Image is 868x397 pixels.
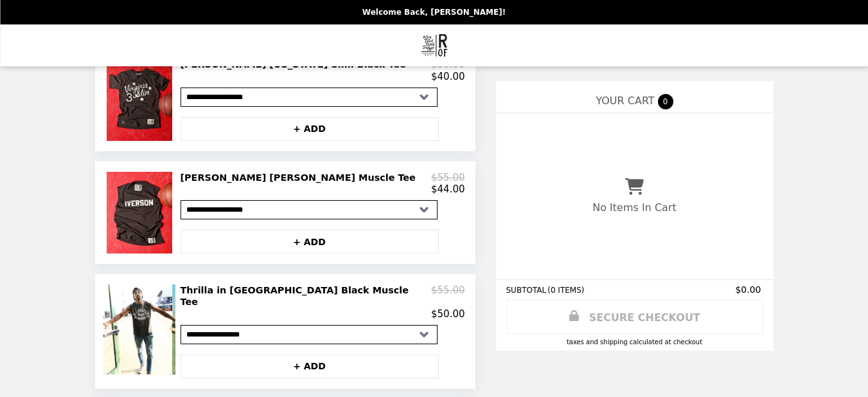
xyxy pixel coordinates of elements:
button: + ADD [181,230,439,254]
img: Thrilla in Manila Black Muscle Tee [103,284,179,374]
span: 0 [658,94,673,109]
button: + ADD [181,355,439,378]
p: $55.00 [431,172,465,183]
select: Select a product variant [181,88,438,107]
span: $0.00 [735,284,763,295]
p: $55.00 [431,284,465,308]
select: Select a product variant [181,325,438,344]
img: Iverson Virginia Slim Black Tee [107,59,175,140]
p: $44.00 [431,183,465,195]
button: + ADD [181,117,439,141]
p: No Items In Cart [592,201,676,214]
span: YOUR CART [596,95,654,107]
span: SUBTOTAL [506,286,548,295]
p: Welcome Back, [PERSON_NAME]! [362,8,506,17]
h2: Thrilla in [GEOGRAPHIC_DATA] Black Muscle Tee [181,284,432,308]
p: $50.00 [431,308,465,320]
img: Brand Logo [421,32,447,59]
div: Taxes and Shipping calculated at checkout [506,338,763,346]
span: ( 0 ITEMS ) [547,286,584,295]
img: Iverson Philly Black Muscle Tee [107,172,175,254]
h2: [PERSON_NAME] [PERSON_NAME] Muscle Tee [181,172,421,183]
select: Select a product variant [181,200,438,219]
